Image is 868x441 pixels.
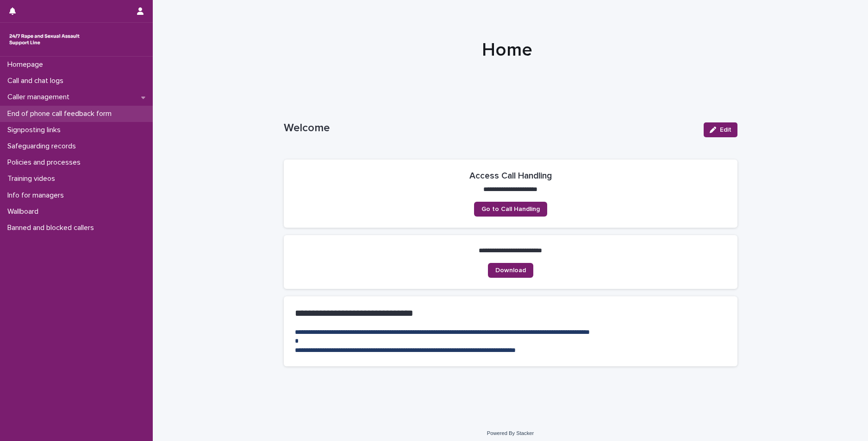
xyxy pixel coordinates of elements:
p: Policies and processes [4,158,88,167]
img: rhQMoQhaT3yELyF149Cw [7,30,81,49]
p: Info for managers [4,191,71,200]
p: Banned and blocked callers [4,224,101,232]
p: Welcome [284,121,696,135]
h2: Access Call Handling [469,171,552,181]
h1: Home [280,39,734,61]
a: Download [488,263,533,278]
p: End of phone call feedback form [4,109,119,118]
p: Wallboard [4,207,46,216]
span: Go to Call Handling [481,206,540,212]
p: Signposting links [4,126,68,134]
a: Powered By Stacker [487,430,534,436]
a: Go to Call Handling [474,202,547,217]
p: Safeguarding records [4,142,83,151]
p: Caller management [4,93,77,102]
p: Call and chat logs [4,77,71,85]
span: Edit [720,127,731,133]
button: Edit [704,122,737,137]
p: Training videos [4,174,62,183]
span: Download [495,267,526,274]
p: Homepage [4,60,50,69]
